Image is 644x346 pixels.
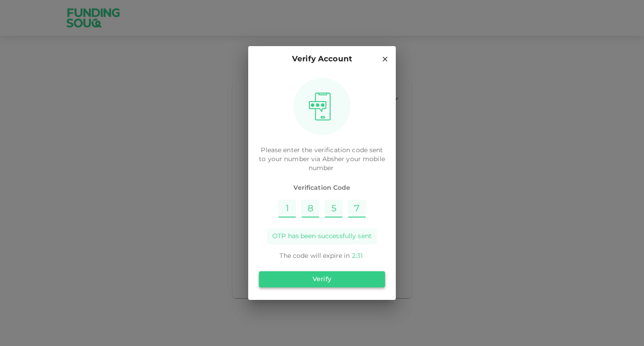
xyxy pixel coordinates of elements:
span: 2 : 31 [352,253,363,259]
p: Please enter the verification code sent to your number via Absher [259,146,385,173]
button: Verify [259,271,385,287]
input: Please enter OTP character 1 [278,200,296,218]
input: Please enter OTP character 4 [348,200,366,218]
span: The code will expire in [280,253,350,259]
p: Verify Account [292,53,352,65]
img: otpImage [305,92,334,121]
input: Please enter OTP character 3 [325,200,343,218]
span: Verification Code [259,184,385,192]
span: OTP has been successfully sent [272,232,372,241]
input: Please enter OTP character 2 [301,200,319,218]
span: your mobile number [309,156,385,171]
